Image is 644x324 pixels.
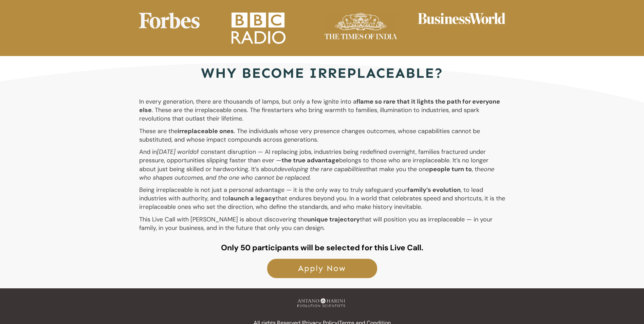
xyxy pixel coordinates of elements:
[267,259,377,278] a: Apply Now
[178,127,234,135] strong: irreplaceable ones
[139,148,505,186] p: And in of constant disruption — AI replacing jobs, industries being redefined overnight, families...
[139,57,505,83] h2: why become irreplaceable?
[281,156,339,164] strong: the true advantage
[418,13,505,24] img: bw
[228,194,276,202] strong: launch a legacy
[275,264,370,273] span: Apply Now
[307,215,360,223] strong: unique trajectory
[139,186,505,215] p: Being irreplaceable is not just a personal advantage — it is the only way to truly safeguard your...
[407,186,461,194] strong: family’s evolution
[139,127,505,148] p: These are the . The individuals whose very presence changes outcomes, whose capabilities cannot b...
[139,215,505,236] p: This Live Call with [PERSON_NAME] is about discovering the that will position you as irreplaceabl...
[429,165,472,173] strong: people turn to
[221,242,423,253] strong: Only 50 participants will be selected for this Live Call.
[277,165,366,173] em: developing the rare capabilities
[157,148,193,156] em: [DATE] world
[139,13,200,29] img: forbes
[139,97,505,127] p: In every generation, there are thousands of lamps, but only a few ignite into a . These are the i...
[139,165,494,182] em: one who shapes outcomes, and the one who cannot be replaced.
[139,97,500,114] strong: flame so rare that it lights the path for everyone else
[232,13,286,44] img: bbc
[325,13,397,40] img: toi
[290,295,354,311] img: A&H_Ev png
